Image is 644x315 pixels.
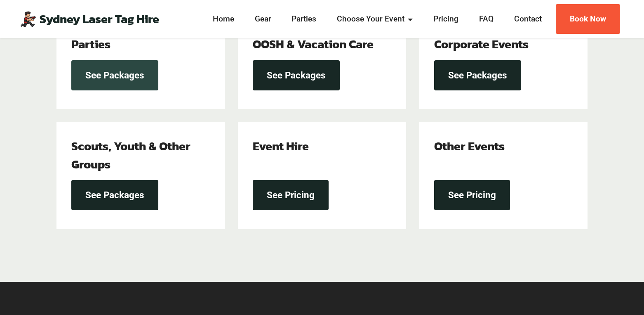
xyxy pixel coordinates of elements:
a: Book Now [556,4,620,34]
a: FAQ [477,13,496,25]
strong: Scouts, Youth & Other Groups [71,137,190,173]
img: Mobile Laser Tag Parties Sydney [20,11,36,27]
a: Home [210,13,237,25]
a: See Packages [253,60,340,90]
strong: Event Hire [253,137,309,155]
a: See Pricing [253,180,329,210]
strong: Corporate Events [434,35,529,53]
a: Gear [252,13,274,25]
strong: OOSH & Vacation Care [253,35,374,53]
a: Pricing [431,13,461,25]
a: See Packages [434,60,521,90]
a: See Packages [71,60,158,90]
a: Sydney Laser Tag Hire [40,13,159,25]
a: Choose Your Event [335,13,416,25]
strong: Other Events [434,137,505,155]
a: See Pricing [434,180,510,210]
a: Contact [512,13,544,25]
strong: Parties [71,35,110,53]
a: Parties [289,13,319,25]
a: See Packages [71,180,158,210]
